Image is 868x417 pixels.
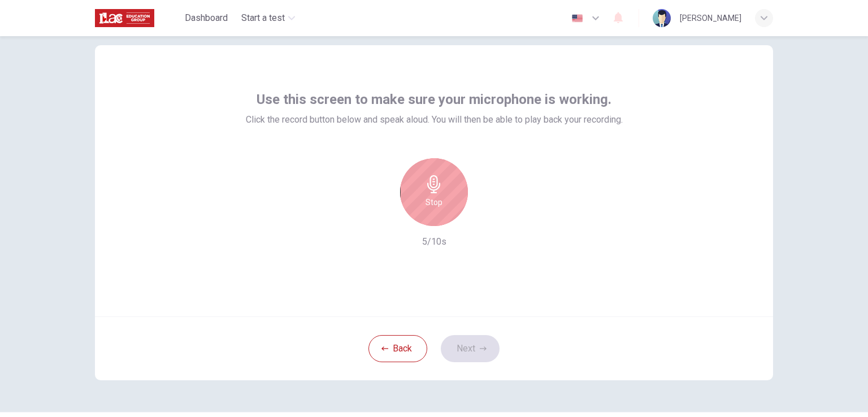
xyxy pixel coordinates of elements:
span: Click the record button below and speak aloud. You will then be able to play back your recording. [246,113,623,127]
button: Dashboard [180,8,232,28]
img: Profile picture [653,9,671,27]
button: Start a test [237,8,300,28]
span: Start a test [241,11,285,25]
span: Dashboard [185,11,228,25]
a: ILAC logo [95,7,180,29]
h6: Stop [426,196,442,209]
span: Use this screen to make sure your microphone is working. [257,90,611,108]
h6: 5/10s [422,235,446,249]
button: Stop [400,158,468,226]
button: Back [368,335,427,362]
img: en [570,14,584,23]
div: [PERSON_NAME] [680,11,741,25]
img: ILAC logo [95,7,154,29]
